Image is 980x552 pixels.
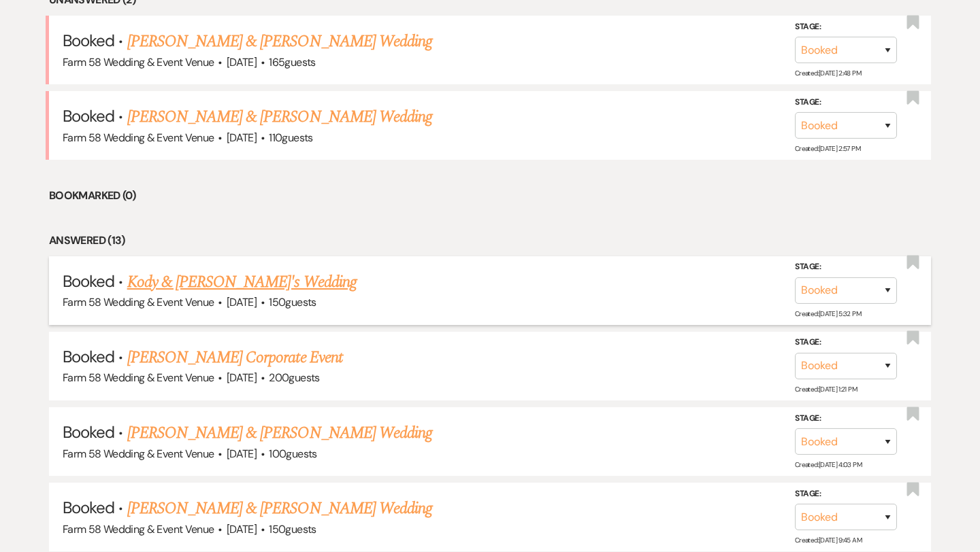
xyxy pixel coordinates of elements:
[227,131,257,145] span: [DATE]
[795,20,897,35] label: Stage:
[227,370,257,385] span: [DATE]
[63,497,114,518] span: Booked
[227,447,257,461] span: [DATE]
[63,447,214,461] span: Farm 58 Wedding & Event Venue
[269,295,316,309] span: 150 guests
[127,421,432,445] a: [PERSON_NAME] & [PERSON_NAME] Wedding
[269,522,316,536] span: 150 guests
[63,346,114,367] span: Booked
[127,105,432,129] a: [PERSON_NAME] & [PERSON_NAME] Wedding
[795,309,861,318] span: Created: [DATE] 5:32 PM
[49,232,931,249] li: Answered (13)
[795,487,897,502] label: Stage:
[127,270,357,294] a: Kody & [PERSON_NAME]'s Wedding
[63,55,214,69] span: Farm 58 Wedding & Event Venue
[63,271,114,292] span: Booked
[63,370,214,385] span: Farm 58 Wedding & Event Venue
[795,536,862,545] span: Created: [DATE] 9:45 AM
[127,345,342,370] a: [PERSON_NAME] Corporate Event
[63,131,214,145] span: Farm 58 Wedding & Event Venue
[795,335,897,350] label: Stage:
[795,411,897,426] label: Stage:
[227,522,257,536] span: [DATE]
[269,55,315,69] span: 165 guests
[227,295,257,309] span: [DATE]
[63,105,114,126] span: Booked
[49,187,931,205] li: Bookmarked (0)
[795,385,857,394] span: Created: [DATE] 1:21 PM
[127,29,432,54] a: [PERSON_NAME] & [PERSON_NAME] Wedding
[795,260,897,275] label: Stage:
[63,295,214,309] span: Farm 58 Wedding & Event Venue
[127,496,432,521] a: [PERSON_NAME] & [PERSON_NAME] Wedding
[227,55,257,69] span: [DATE]
[795,144,860,153] span: Created: [DATE] 2:57 PM
[63,30,114,51] span: Booked
[795,69,861,77] span: Created: [DATE] 2:48 PM
[269,447,316,461] span: 100 guests
[63,421,114,443] span: Booked
[269,131,312,145] span: 110 guests
[63,522,214,536] span: Farm 58 Wedding & Event Venue
[795,95,897,110] label: Stage:
[795,460,862,469] span: Created: [DATE] 4:03 PM
[269,370,319,385] span: 200 guests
